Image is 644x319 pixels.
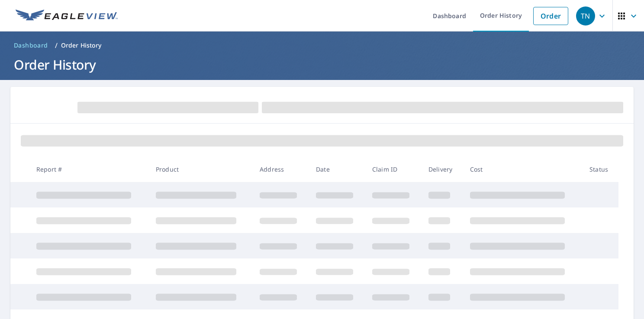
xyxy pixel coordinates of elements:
th: Delivery [422,156,463,182]
th: Address [253,156,309,182]
nav: breadcrumb [10,38,634,52]
th: Report # [29,156,149,182]
th: Date [309,156,365,182]
p: Order History [61,41,102,50]
img: EV Logo [16,10,118,22]
span: Dashboard [14,41,48,50]
th: Status [583,156,618,182]
a: Order [533,7,568,25]
div: TN [576,6,595,26]
h1: Order History [10,56,634,73]
th: Product [149,156,253,182]
li: / [55,40,58,51]
th: Claim ID [365,156,422,182]
a: Dashboard [10,38,52,52]
th: Cost [463,156,583,182]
